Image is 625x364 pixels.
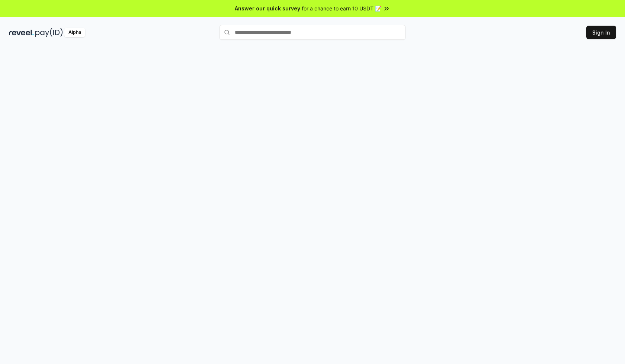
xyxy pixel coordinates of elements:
[35,28,63,37] img: pay_id
[235,4,300,12] span: Answer our quick survey
[586,26,616,39] button: Sign In
[302,4,381,12] span: for a chance to earn 10 USDT 📝
[64,28,85,37] div: Alpha
[9,28,34,37] img: reveel_dark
